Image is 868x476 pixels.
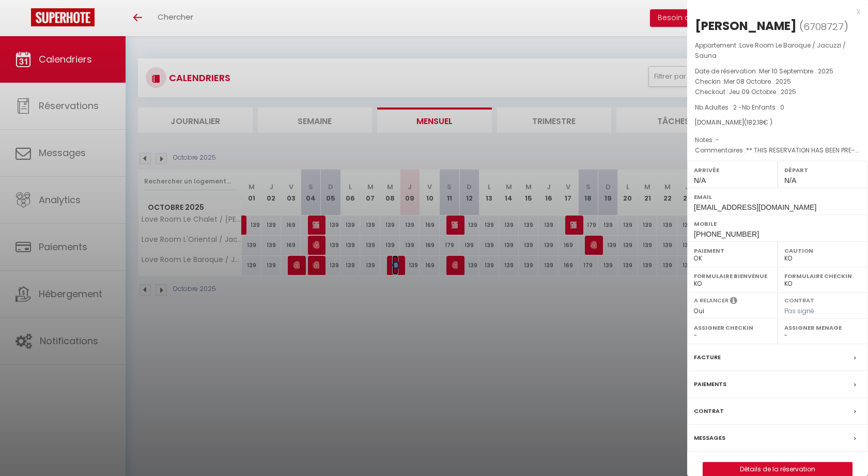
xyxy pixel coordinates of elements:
label: Arrivée [694,165,771,175]
span: [PHONE_NUMBER] [694,230,759,238]
label: Départ [784,165,861,175]
p: Checkin : [695,76,860,87]
label: Contrat [694,406,724,417]
span: ( ) [799,19,848,34]
a: Détails de la réservation [703,463,852,476]
div: [PERSON_NAME] [695,18,797,34]
label: A relancer [694,296,729,305]
div: x [687,5,860,18]
span: Nb Adultes : 2 - [695,103,784,112]
span: Jeu 09 Octobre . 2025 [729,87,796,96]
span: Mer 08 Octobre . 2025 [724,77,791,86]
label: Formulaire Checkin [784,271,861,281]
span: Nb Enfants : 0 [742,103,784,112]
p: Appartement : [695,40,860,61]
label: Caution [784,245,861,256]
label: Paiements [694,379,726,390]
label: Assigner Checkin [694,323,771,333]
span: - [716,135,719,144]
span: N/A [784,176,796,185]
label: Paiement [694,245,771,256]
label: Mobile [694,219,861,229]
span: [EMAIL_ADDRESS][DOMAIN_NAME] [694,203,816,211]
p: Commentaires : [695,145,860,156]
i: Sélectionner OUI si vous souhaiter envoyer les séquences de messages post-checkout [730,296,737,308]
span: ( € ) [744,118,772,127]
p: Notes : [695,135,860,145]
label: Contrat [784,296,814,303]
p: Checkout : [695,87,860,97]
label: Email [694,192,861,202]
label: Formulaire Bienvenue [694,271,771,281]
label: Assigner Menage [784,323,861,333]
span: Mer 10 Septembre . 2025 [759,67,833,75]
span: 182.18 [747,118,763,127]
span: Love Room Le Baroque / Jacuzzi / Sauna [695,41,846,60]
span: Pas signé [784,306,814,315]
span: N/A [694,176,706,185]
label: Facture [694,352,721,363]
label: Messages [694,433,725,443]
span: 6708727 [803,20,844,33]
p: Date de réservation : [695,66,860,76]
div: [DOMAIN_NAME] [695,118,860,128]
